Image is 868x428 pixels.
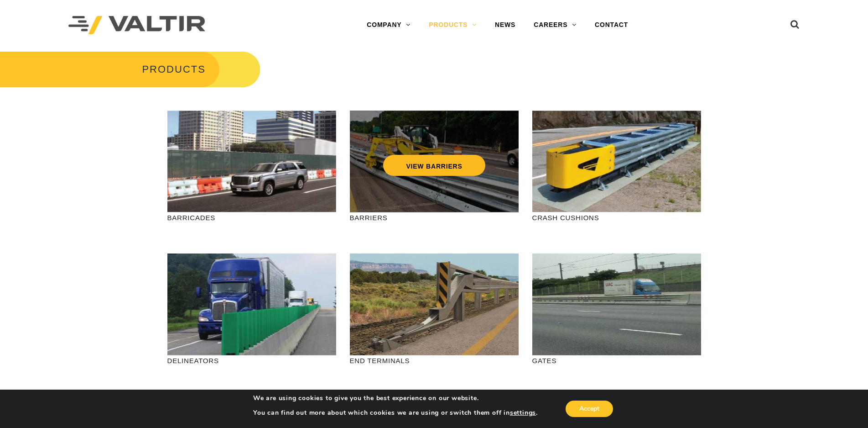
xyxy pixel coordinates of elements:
[253,409,538,417] p: You can find out more about which cookies we are using or switch them off in .
[420,16,486,34] a: PRODUCTS
[383,155,485,176] a: VIEW BARRIERS
[68,16,205,35] img: Valtir
[532,355,701,366] p: GATES
[566,401,613,417] button: Accept
[525,16,586,34] a: CAREERS
[350,212,519,223] p: BARRIERS
[510,409,536,417] button: settings
[167,212,336,223] p: BARRICADES
[350,355,519,366] p: END TERMINALS
[358,16,420,34] a: COMPANY
[167,355,336,366] p: DELINEATORS
[253,394,538,402] p: We are using cookies to give you the best experience on our website.
[586,16,637,34] a: CONTACT
[486,16,525,34] a: NEWS
[532,212,701,223] p: CRASH CUSHIONS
